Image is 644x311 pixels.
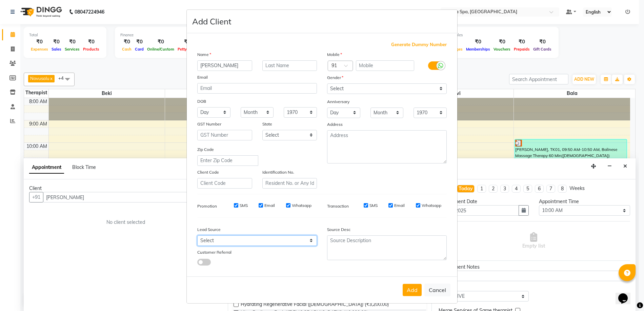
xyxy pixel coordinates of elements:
label: Promotion [197,203,217,209]
label: Mobile [327,52,342,58]
label: Source Desc [327,227,350,233]
label: Email [264,202,275,209]
label: DOB [197,98,206,104]
label: SMS [369,202,378,209]
input: Client Code [197,178,252,189]
label: Zip Code [197,147,214,153]
label: Client Code [197,169,219,175]
input: First Name [197,60,252,71]
input: Enter Zip Code [197,155,258,166]
span: Generate Dummy Number [391,41,447,48]
label: Email [197,74,208,80]
label: Transaction [327,203,349,209]
label: SMS [240,202,248,209]
label: Whatsapp [292,202,311,209]
input: Resident No. or Any Id [262,178,317,189]
input: GST Number [197,130,252,140]
label: State [262,121,272,127]
input: Last Name [262,60,317,71]
input: Mobile [356,60,415,71]
label: Customer Referral [197,249,232,255]
button: Cancel [424,284,450,296]
label: Anniversary [327,99,349,105]
h4: Add Client [192,15,231,27]
label: Identification No. [262,169,294,175]
input: Email [197,83,317,94]
label: Email [394,202,405,209]
label: Name [197,52,211,58]
label: GST Number [197,121,221,127]
label: Address [327,121,343,128]
label: Gender [327,75,343,81]
label: Whatsapp [422,202,441,209]
button: Add [403,284,422,296]
label: Lead Source [197,227,221,233]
